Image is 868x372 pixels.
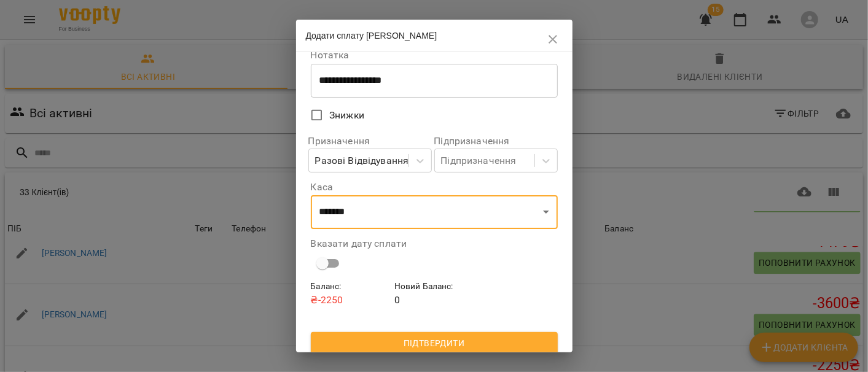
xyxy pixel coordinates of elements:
[434,136,558,146] label: Підпризначення
[329,108,364,123] span: Знижки
[306,31,437,41] span: Додати сплату [PERSON_NAME]
[311,50,558,60] label: Нотатка
[392,277,476,310] div: 0
[394,280,474,293] h6: Новий Баланс :
[311,280,390,293] h6: Баланс :
[321,336,548,351] span: Підтвердити
[308,136,432,146] label: Призначення
[311,332,558,354] button: Підтвердити
[311,293,390,308] p: ₴ -2250
[311,239,558,249] label: Вказати дату сплати
[315,153,409,168] div: Разові Відвідування
[311,182,558,192] label: Каса
[441,153,517,168] div: Підпризначення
